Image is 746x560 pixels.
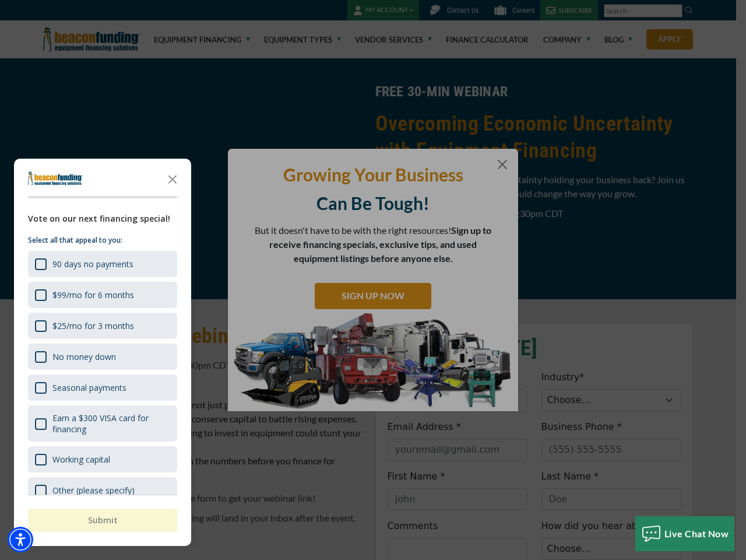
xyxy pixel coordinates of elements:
button: Live Chat Now [635,516,735,551]
div: 90 days no payments [52,258,133,269]
div: $25/mo for 3 months [52,320,134,331]
img: Company logo [28,171,83,185]
div: $99/mo for 6 months [28,282,177,308]
div: Seasonal payments [28,374,177,401]
div: No money down [52,351,116,362]
div: Earn a $300 VISA card for financing [28,405,177,442]
div: Working capital [52,454,110,465]
div: Other (please specify) [28,477,177,503]
div: Vote on our next financing special! [28,212,177,225]
p: Select all that appeal to you: [28,235,177,246]
div: $25/mo for 3 months [28,313,177,339]
div: No money down [28,344,177,370]
div: Earn a $300 VISA card for financing [52,412,170,435]
button: Submit [28,509,177,532]
div: Survey [14,159,191,546]
div: Working capital [28,446,177,473]
div: Other (please specify) [52,485,135,496]
div: Accessibility Menu [8,527,33,552]
button: Close the survey [161,167,184,190]
span: Live Chat Now [664,528,729,539]
div: 90 days no payments [28,251,177,277]
div: Seasonal payments [52,382,126,393]
div: $99/mo for 6 months [52,289,134,300]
